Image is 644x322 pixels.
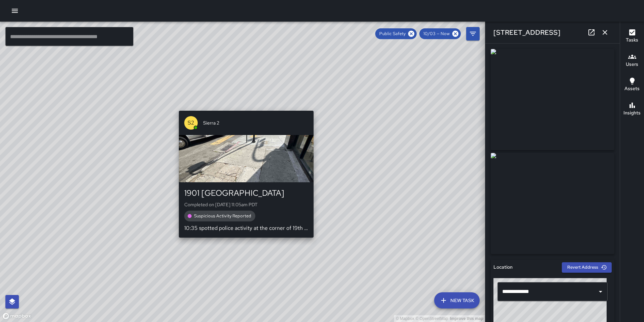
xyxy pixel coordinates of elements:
span: Sierra 2 [203,119,308,126]
span: 10/03 — Now [419,30,454,37]
h6: Location [493,264,513,271]
img: request_images%2Fb5a65300-a08b-11f0-977a-6f0e28c845db [491,153,614,254]
h6: [STREET_ADDRESS] [493,27,560,38]
div: 1901 [GEOGRAPHIC_DATA] [184,188,308,198]
h6: Insights [623,109,641,117]
button: Filters [466,27,480,41]
p: Completed on [DATE] 11:05am PDT [184,201,308,208]
h6: Assets [624,85,640,92]
button: Revert Address [562,262,612,273]
button: Open [596,287,605,296]
div: Public Safety [375,28,417,39]
img: request_images%2Fb3834bf0-a08b-11f0-977a-6f0e28c845db [491,49,614,150]
span: Public Safety [375,30,410,37]
button: Insights [620,97,644,122]
div: 10/03 — Now [419,28,461,39]
p: 10:35 spotted police activity at the corner of 19th and [GEOGRAPHIC_DATA]. OPD had a suspect deta... [184,224,308,232]
button: S2Sierra 21901 [GEOGRAPHIC_DATA]Completed on [DATE] 11:05am PDTSuspicious Activity Reported10:35 ... [179,111,314,238]
h6: Users [626,61,638,68]
button: New Task [434,292,480,308]
span: Suspicious Activity Reported [190,213,255,219]
p: S2 [188,119,194,127]
button: Assets [620,73,644,97]
button: Users [620,49,644,73]
h6: Tasks [626,36,638,44]
button: Tasks [620,24,644,49]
